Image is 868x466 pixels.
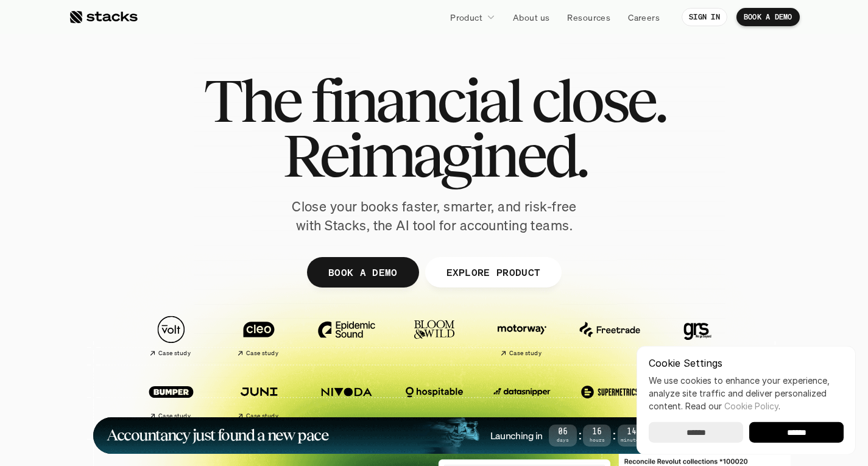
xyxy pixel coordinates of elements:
[93,417,775,454] a: Accountancy just found a new paceLaunching in06Days:16Hours:14Minutes:07SecondsLEARN MORE
[133,372,209,425] a: Case study
[560,6,618,28] a: Resources
[513,11,549,24] p: About us
[611,428,617,442] strong: :
[618,429,646,436] span: 14
[531,73,665,128] span: close.
[549,429,577,436] span: 06
[246,350,278,357] h2: Case study
[549,438,577,442] span: Days
[282,128,586,183] span: Reimagined.
[133,309,209,362] a: Case study
[685,401,780,411] span: Read our .
[450,11,482,24] p: Product
[328,263,397,281] p: BOOK A DEMO
[744,13,792,21] p: BOOK A DEMO
[682,8,727,26] a: SIGN IN
[506,6,557,28] a: About us
[618,438,646,442] span: Minutes
[446,263,540,281] p: EXPLORE PRODUCT
[689,13,720,21] p: SIGN IN
[221,372,297,425] a: Case study
[246,412,278,420] h2: Case study
[567,11,610,24] p: Resources
[484,309,560,362] a: Case study
[282,197,587,235] p: Close your books faster, smarter, and risk-free with Stacks, the AI tool for accounting teams.
[621,6,667,28] a: Careers
[158,350,191,357] h2: Case study
[577,428,583,442] strong: :
[158,412,191,420] h2: Case study
[221,309,297,362] a: Case study
[107,428,329,442] h1: Accountancy just found a new pace
[490,429,543,442] h4: Launching in
[649,358,844,368] p: Cookie Settings
[583,438,611,442] span: Hours
[311,73,521,128] span: financial
[203,73,300,128] span: The
[736,8,800,26] a: BOOK A DEMO
[724,401,778,411] a: Cookie Policy
[306,257,418,288] a: BOOK A DEMO
[628,11,660,24] p: Careers
[649,374,844,412] p: We use cookies to enhance your experience, analyze site traffic and deliver personalized content.
[509,350,542,357] h2: Case study
[425,257,562,288] a: EXPLORE PRODUCT
[583,429,611,436] span: 16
